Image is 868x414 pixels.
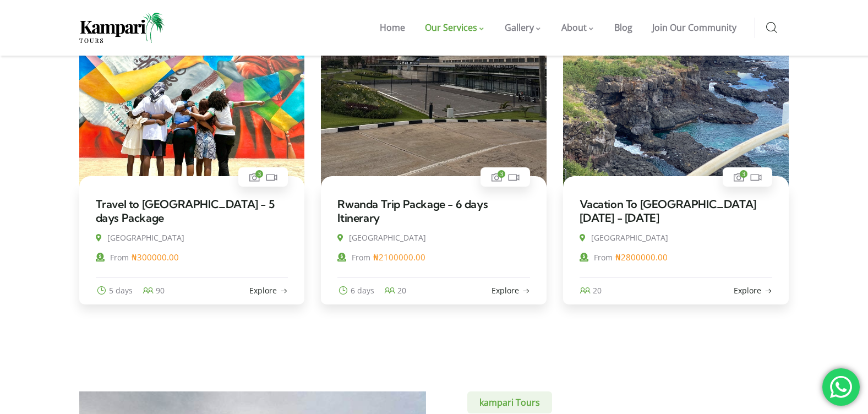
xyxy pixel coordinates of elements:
label: From [337,250,370,266]
span: kampari Tours [467,391,552,413]
span: 6 days [351,285,374,296]
span: ₦ [132,252,137,263]
a: 3 [490,171,503,184]
a: Explore [249,283,288,299]
span: ₦ [373,252,379,263]
span: 3 [498,170,505,178]
span: [GEOGRAPHIC_DATA] [349,232,426,243]
span: Join Our Community [652,21,736,34]
a: Vacation To [GEOGRAPHIC_DATA] [DATE] - [DATE] [580,197,756,224]
label: From [580,250,613,266]
span: 300000.00 [132,252,179,263]
span: About [561,21,587,34]
span: 5 days [109,285,133,296]
span: Gallery [505,21,534,34]
label: From [96,250,129,266]
span: 90 [156,285,165,296]
a: Travel to [GEOGRAPHIC_DATA] - 5 days Package [96,197,275,224]
span: Home [380,21,405,34]
span: 20 [593,285,602,296]
a: 3 [248,171,261,184]
a: Rwanda Trip Package - 6 days Itinerary [337,197,488,224]
span: 20 [397,285,406,296]
span: Our Services [425,21,477,34]
img: Home [79,13,165,43]
span: [GEOGRAPHIC_DATA] [591,232,668,243]
div: 'Chat [822,368,860,406]
span: 3 [740,170,747,178]
span: 2800000.00 [615,252,668,263]
span: 3 [255,170,263,178]
a: 3 [733,171,745,184]
span: Blog [614,21,632,34]
a: Explore [492,283,530,299]
a: Explore [734,283,772,299]
span: ₦ [615,252,621,263]
span: [GEOGRAPHIC_DATA] [107,232,184,243]
span: 2100000.00 [373,252,425,263]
